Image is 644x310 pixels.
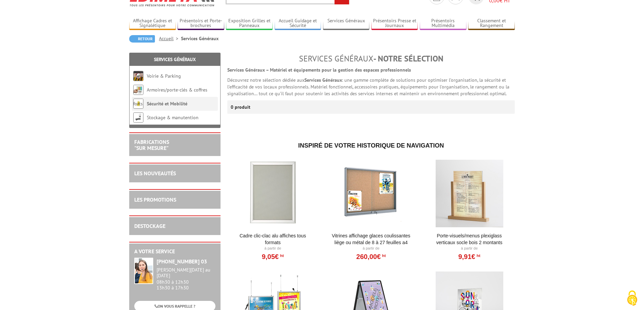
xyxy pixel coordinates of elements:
[475,253,480,258] sup: HT
[133,87,207,107] a: Armoires/porte-clés & coffres forts
[134,249,215,255] h2: A votre service
[227,77,515,97] p: Découvrez notre sélection dédiée aux : une gamme complète de solutions pour optimiser l’organisat...
[323,18,370,29] a: Services Généraux
[304,77,342,83] strong: Services Généraux
[134,258,153,284] img: widget-service.jpg
[329,232,413,246] a: Vitrines affichage glaces coulissantes liège ou métal de 8 à 27 feuilles A4
[428,232,511,246] a: Porte-Visuels/Menus Plexiglass Verticaux Socle Bois 2 Montants
[129,18,176,29] a: Affichage Cadres et Signalétique
[129,35,155,43] a: Retour
[157,267,215,290] div: 08h30 à 12h30 13h30 à 17h30
[329,246,413,251] p: À partir de
[226,18,273,29] a: Exposition Grilles et Panneaux
[468,18,515,29] a: Classement et Rangement
[279,253,284,258] sup: HT
[275,18,321,29] a: Accueil Guidage et Sécurité
[620,287,644,310] button: Cookies (fenêtre modale)
[147,101,187,107] a: Sécurité et Mobilité
[133,85,143,95] img: Armoires/porte-clés & coffres forts
[181,35,218,42] li: Services Généraux
[134,138,169,151] a: FABRICATIONS"Sur Mesure"
[154,56,196,62] a: Services Généraux
[133,112,143,123] img: Stockage & manutention
[227,54,515,63] h1: - NOTRE SÉLECTION
[159,35,181,42] a: Accueil
[231,100,256,114] p: 0 produit
[299,53,373,64] span: Services Généraux
[428,246,511,251] p: À partir de
[356,255,386,259] a: 260,00€HT
[157,267,215,279] div: [PERSON_NAME][DATE] au [DATE]
[147,114,199,121] a: Stockage & manutention
[134,196,176,203] a: LES PROMOTIONS
[262,255,284,259] a: 9,05€HT
[231,232,315,246] a: Cadre Clic-Clac Alu affiches tous formats
[298,142,444,149] span: Inspiré de votre historique de navigation
[157,258,207,265] strong: [PHONE_NUMBER] 03
[420,18,466,29] a: Présentoirs Multimédia
[133,71,143,81] img: Voirie & Parking
[227,67,411,73] strong: Services Généraux – Matériel et équipements pour la gestion des espaces professionnels
[178,18,224,29] a: Présentoirs et Porte-brochures
[624,290,641,307] img: Cookies (fenêtre modale)
[458,255,480,259] a: 9,91€HT
[134,170,176,177] a: LES NOUVEAUTÉS
[147,73,181,79] a: Voirie & Parking
[134,223,165,229] a: DESTOCKAGE
[371,18,418,29] a: Présentoirs Presse et Journaux
[231,246,315,251] p: À partir de
[381,253,386,258] sup: HT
